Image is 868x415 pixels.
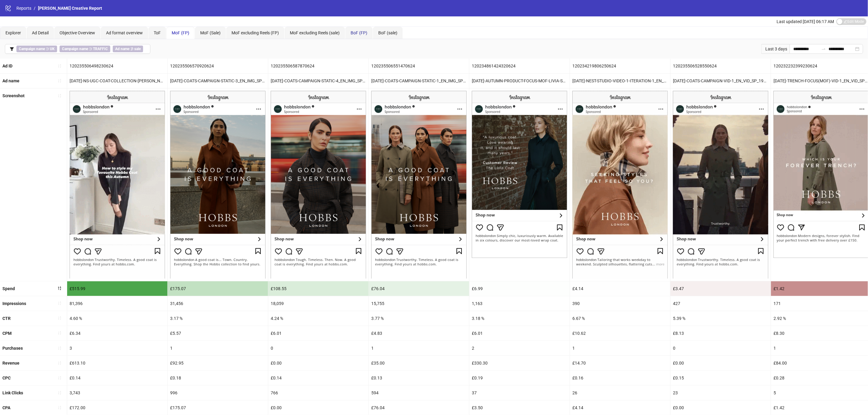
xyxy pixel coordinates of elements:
[2,316,11,321] b: CTR
[369,341,469,355] div: 1
[2,331,12,336] b: CPM
[570,371,670,385] div: £0.16
[2,376,11,380] b: CPC
[570,281,670,296] div: £4.14
[168,59,268,73] div: 120235506570920624
[57,301,62,305] span: sort-ascending
[351,30,367,35] span: BoF (FP)
[378,30,397,35] span: BoF (sale)
[371,91,467,278] img: Screenshot 120235506551470624
[821,46,826,51] span: swap-right
[32,30,49,35] span: Ad Detail
[268,371,369,385] div: £0.14
[168,74,268,88] div: [DATE]-COATS-CAMPAIGN-STATIC-3_EN_IMG_SP_19092025_F_CC_SC24_USP11_COATS-CAMPAIGN
[268,386,369,400] div: 766
[821,46,826,51] span: to
[268,356,369,370] div: £0.00
[10,47,14,51] span: filter
[34,5,36,12] li: /
[15,5,33,12] a: Reports
[57,64,62,68] span: sort-ascending
[2,301,26,306] b: Impressions
[671,281,771,296] div: £3.47
[570,386,670,400] div: 26
[268,74,369,88] div: [DATE]-COATS-CAMPAIGN-STATIC-4_EN_IMG_SP_19092025_F_CC_SC24_USP11_COATS-CAMPAIGN
[134,47,141,51] b: sale
[57,331,62,335] span: sort-ascending
[469,281,570,296] div: £6.99
[154,30,161,35] span: ToF
[57,376,62,380] span: sort-ascending
[115,47,129,51] b: Ad name
[168,400,268,415] div: £175.07
[671,400,771,415] div: £0.00
[57,286,62,290] span: sort-descending
[268,400,369,415] div: £0.00
[62,47,88,51] b: Campaign name
[2,390,23,395] b: Link Clicks
[50,47,55,51] b: UK
[232,30,279,35] span: MoF excluding Reels (FP)
[168,326,268,341] div: £5.57
[60,46,110,52] span: ∋
[369,281,469,296] div: £76.04
[268,281,369,296] div: £108.55
[67,326,167,341] div: £6.34
[369,74,469,88] div: [DATE]-COATS-CAMPAIGN-STATIC-1_EN_IMG_SP_19092025_F_CC_SC24_USP11_COATS-CAMPAIGN
[469,311,570,326] div: 3.18 %
[67,356,167,370] div: £613.10
[268,341,369,355] div: 0
[673,91,768,278] img: Screenshot 120235506528550624
[268,311,369,326] div: 4.24 %
[570,296,670,311] div: 390
[671,311,771,326] div: 5.39 %
[369,371,469,385] div: £0.13
[67,400,167,415] div: £172.00
[268,296,369,311] div: 18,059
[93,47,108,51] b: TRAFFIC
[2,361,19,365] b: Revenue
[168,356,268,370] div: £92.95
[290,30,340,35] span: MoF excluding Reels (sale)
[369,296,469,311] div: 15,755
[67,386,167,400] div: 3,743
[106,30,143,35] span: Ad format overview
[671,341,771,355] div: 0
[469,371,570,385] div: £0.19
[469,296,570,311] div: 1,163
[777,19,834,24] span: Last updated [DATE] 06:17 AM
[67,311,167,326] div: 4.60 %
[761,44,790,54] div: Last 3 days
[469,356,570,370] div: £330.30
[671,371,771,385] div: £0.15
[70,91,165,278] img: Screenshot 120235506498230624
[671,356,771,370] div: £0.00
[67,371,167,385] div: £0.14
[38,6,102,11] span: [PERSON_NAME] Creative Report
[5,44,150,54] button: Campaign name ∋ UKCampaign name ∋ TRAFFICAd name ∌ sale
[168,296,268,311] div: 31,456
[168,386,268,400] div: 996
[2,78,19,83] b: Ad name
[570,326,670,341] div: £10.62
[57,391,62,395] span: sort-ascending
[57,79,62,83] span: sort-ascending
[67,341,167,355] div: 3
[2,286,15,291] b: Spend
[570,311,670,326] div: 6.67 %
[469,341,570,355] div: 2
[671,386,771,400] div: 23
[170,91,266,278] img: Screenshot 120235506570920624
[572,91,668,278] img: Screenshot 120234219806250624
[5,30,21,35] span: Explorer
[268,59,369,73] div: 120235506587870624
[469,326,570,341] div: £6.01
[570,400,670,415] div: £4.14
[570,341,670,355] div: 1
[369,311,469,326] div: 3.77 %
[67,74,167,88] div: [DATE]-NS-UGC-COAT-COLLECTION-[PERSON_NAME]-THE-COAT_EN_VID_SP_19092025_F_NSE_SC13_USP9_COATS-CAM...
[570,74,670,88] div: [DATE]-NEST-STUDIO-VIDEO-1-ITERATION-1_EN_VID_SP_01092025_F_NSE_SC1_None_BAU
[369,356,469,370] div: £35.00
[2,405,10,410] b: CPA
[67,296,167,311] div: 81,396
